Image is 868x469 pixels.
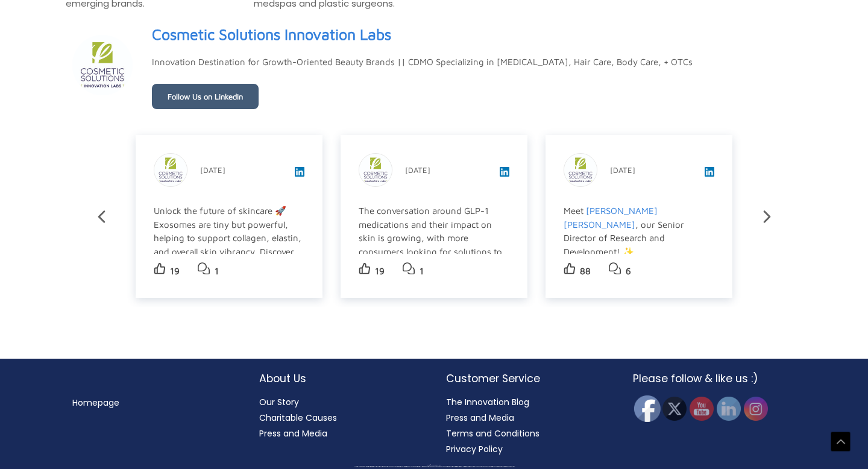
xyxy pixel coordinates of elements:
a: View post on LinkedIn [295,168,304,178]
a: [PERSON_NAME] [PERSON_NAME] [564,206,658,230]
p: 19 [170,263,180,280]
p: [DATE] [200,163,225,177]
span: Cosmetic Solutions [433,465,441,465]
a: Press and Media [259,427,327,439]
nav: About Us [259,394,422,441]
a: View post on LinkedIn [705,168,714,178]
a: View post on LinkedIn [500,168,509,178]
h2: Customer Service [446,371,609,386]
a: Homepage [72,397,119,409]
p: [DATE] [405,163,430,177]
p: [DATE] [610,163,635,177]
h2: About Us [259,371,422,386]
img: sk-post-userpic [564,154,597,186]
div: Unlock the future of skincare 🚀 Exosomes are tiny but powerful, helping to support collagen, elas... [154,204,303,340]
a: Press and Media [446,412,514,424]
img: sk-header-picture [72,35,133,95]
h2: Please follow & like us :) [633,371,796,386]
a: The Innovation Blog [446,396,529,408]
p: 88 [580,263,591,280]
img: sk-post-userpic [154,154,187,186]
img: sk-post-userpic [359,154,392,186]
nav: Customer Service [446,394,609,457]
p: Innovation Destination for Growth-Oriented Beauty Brands || CDMO Specializing in [MEDICAL_DATA], ... [152,54,693,71]
a: Charitable Causes [259,412,337,424]
p: 1 [420,263,424,280]
a: View page on LinkedIn [152,20,391,48]
p: 19 [375,263,385,280]
a: Terms and Conditions [446,427,539,439]
nav: Menu [72,395,235,411]
div: Copyright © 2025 [21,465,847,466]
p: 6 [626,263,631,280]
a: Follow Us on LinkedIn [152,84,259,109]
a: Our Story [259,396,299,408]
p: 1 [215,263,219,280]
img: Facebook [634,395,661,422]
img: Twitter [662,397,687,421]
div: All material on this Website, including design, text, images, logos and sounds, are owned by Cosm... [21,466,847,467]
a: Privacy Policy [446,443,503,455]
